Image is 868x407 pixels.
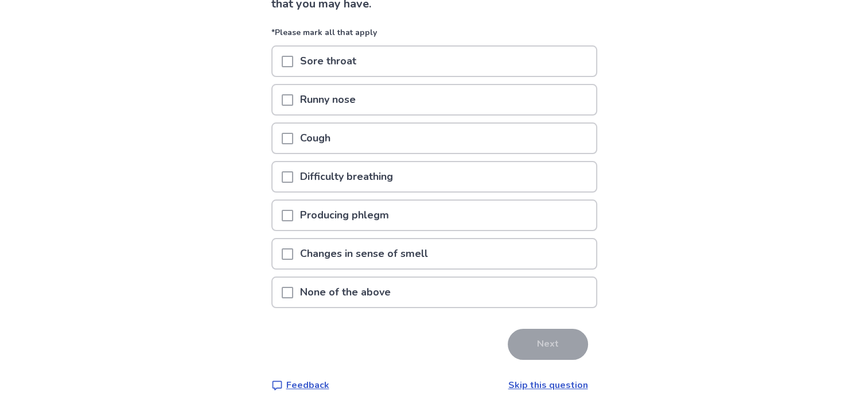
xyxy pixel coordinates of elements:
[293,47,363,76] p: Sore throat
[293,124,337,153] p: Cough
[508,379,588,391] a: Skip this question
[293,201,396,230] p: Producing phlegm
[293,85,363,114] p: Runny nose
[508,329,588,360] button: Next
[293,162,400,191] p: Difficulty breathing
[271,26,597,45] p: *Please mark all that apply
[293,278,398,307] p: None of the above
[271,378,329,392] a: Feedback
[293,239,435,268] p: Changes in sense of smell
[286,378,329,392] p: Feedback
